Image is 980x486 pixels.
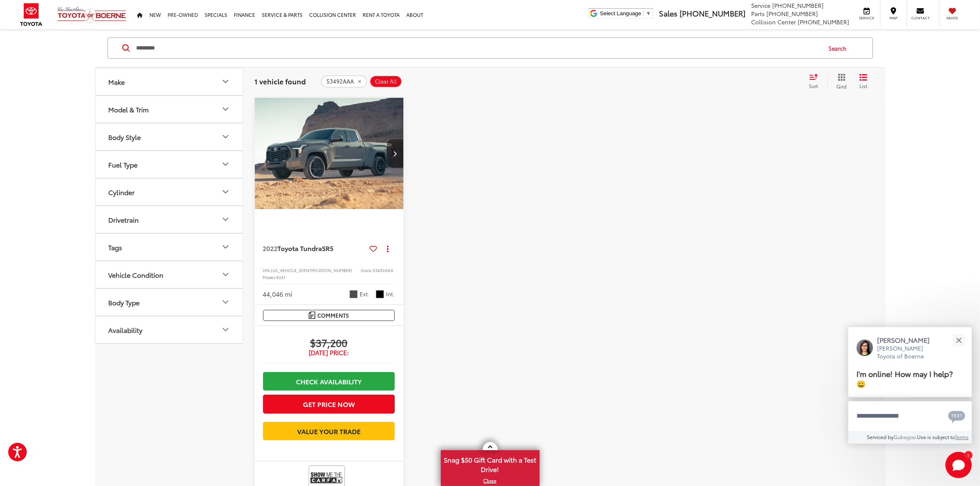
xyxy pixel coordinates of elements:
div: Drivetrain [221,214,230,224]
img: Comments [309,312,315,319]
div: Body Style [109,133,141,141]
div: Make [109,78,125,86]
span: 1 vehicle found [255,76,306,86]
div: Availability [221,325,230,335]
img: Vic Vaughan Toyota of Boerne [57,6,127,23]
img: 2022 Toyota Tundra SR5 [254,98,404,210]
span: Model: [263,274,277,280]
span: 53492AAA [373,267,394,273]
span: Parts [751,9,765,18]
div: Tags [221,242,230,252]
button: DrivetrainDrivetrain [95,206,244,233]
span: Toyota Tundra [278,243,322,253]
span: Snag $50 Gift Card with a Test Drive! [442,451,539,476]
span: ▼ [646,10,651,16]
button: List View [853,73,874,90]
span: Magnetic Gray Metallic [349,290,358,298]
div: Cylinder [109,188,135,196]
button: Search [821,38,859,58]
span: $37,200 [263,336,395,349]
div: Fuel Type [109,160,138,168]
button: Next image [387,139,403,168]
a: 2022 Toyota Tundra SR52022 Toyota Tundra SR52022 Toyota Tundra SR52022 Toyota Tundra SR5 [254,98,404,209]
span: [US_VEHICLE_IDENTIFICATION_NUMBER] [271,267,353,273]
textarea: Type your message [848,401,972,431]
span: List [859,82,868,89]
span: Grid [837,83,847,90]
button: Grid View [827,73,853,90]
div: Vehicle Condition [221,270,230,279]
button: Actions [380,241,395,256]
button: Chat with SMS [946,407,968,425]
span: Stock: [361,267,373,273]
div: Close[PERSON_NAME][PERSON_NAME] Toyota of BoerneI'm online! How may I help? 😀Type your messageCha... [848,327,972,444]
div: Model & Trim [109,105,149,113]
button: Body StyleBody Style [95,123,244,150]
span: [PHONE_NUMBER] [772,1,824,9]
span: Service [751,1,770,9]
div: Drivetrain [109,216,139,223]
span: I'm online! How may I help? 😀 [857,368,953,389]
button: AvailabilityAvailability [95,316,244,343]
a: Terms [955,433,969,440]
span: Sort [809,82,818,89]
p: [PERSON_NAME] [877,335,938,344]
span: Ext. [360,290,370,298]
button: Fuel TypeFuel Type [95,151,244,178]
button: Select sort value [805,73,827,90]
span: Sales [659,8,677,19]
svg: Start Chat [945,452,972,478]
span: [PHONE_NUMBER] [766,9,818,18]
span: SR5 [322,243,334,253]
span: Select Language [600,10,641,16]
button: remove %2053492AAA [321,75,367,88]
div: Body Type [221,297,230,307]
span: 1 [967,453,969,457]
div: 2022 Toyota Tundra SR5 0 [254,98,404,209]
span: Use is subject to [917,433,955,440]
div: Make [221,77,230,86]
div: Availability [109,326,143,334]
div: Model & Trim [221,104,230,114]
span: ​ [643,10,644,16]
span: Contact [911,15,930,21]
span: [PHONE_NUMBER] [680,8,745,19]
span: Service [857,15,876,21]
span: Serviced by [867,433,894,440]
span: 8241 [277,274,286,280]
input: Search by Make, Model, or Keyword [136,38,821,58]
div: Tags [109,243,123,251]
span: [PHONE_NUMBER] [798,18,849,26]
a: 2022Toyota TundraSR5 [263,244,367,253]
a: Gubagoo. [894,433,917,440]
span: 53492AAA [327,78,354,85]
button: Toggle Chat Window [945,452,972,478]
a: Value Your Trade [263,422,395,440]
a: Select Language​ [600,10,651,16]
p: [PERSON_NAME] Toyota of Boerne [877,344,938,360]
span: Collision Center [751,18,796,26]
button: TagsTags [95,234,244,260]
span: Comments [317,312,349,319]
span: Int. [386,290,395,298]
div: 44,046 mi [263,289,293,299]
span: 2022 [263,243,278,253]
div: Fuel Type [221,159,230,169]
button: Close [950,331,968,349]
a: Check Availability [263,372,395,391]
div: Cylinder [221,187,230,197]
button: Model & TrimModel & Trim [95,96,244,123]
span: VIN: [263,267,271,273]
svg: Text [948,410,965,423]
button: Comments [263,310,395,321]
button: Get Price Now [263,395,395,413]
span: Black [376,290,384,298]
div: Vehicle Condition [109,271,164,279]
span: Map [885,15,903,21]
button: CylinderCylinder [95,179,244,205]
span: Clear All [375,78,397,85]
button: MakeMake [95,68,244,95]
span: Saved [943,15,961,21]
span: [DATE] Price: [263,349,395,357]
